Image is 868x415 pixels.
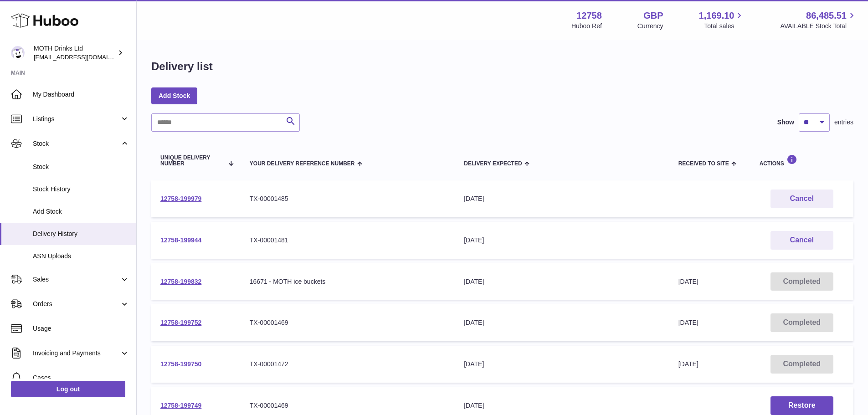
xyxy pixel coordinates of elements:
[33,115,120,123] span: Listings
[576,10,602,22] strong: 12758
[678,161,729,167] span: Received to Site
[160,195,201,202] a: 12758-199979
[33,300,120,308] span: Orders
[464,318,660,327] div: [DATE]
[464,401,660,410] div: [DATE]
[699,10,745,31] a: 1,169.10 Total sales
[699,10,734,22] span: 1,169.10
[33,139,120,148] span: Stock
[33,230,129,238] span: Delivery History
[33,207,129,216] span: Add Stock
[160,236,201,244] a: 12758-199944
[678,319,699,326] span: [DATE]
[151,59,213,74] h1: Delivery list
[160,360,201,368] a: 12758-199750
[33,252,129,261] span: ASN Uploads
[33,90,129,99] span: My Dashboard
[770,231,833,250] button: Cancel
[777,118,794,127] label: Show
[250,401,446,410] div: TX-00001469
[250,360,446,369] div: TX-00001472
[250,236,446,245] div: TX-00001481
[250,318,446,327] div: TX-00001469
[34,53,134,61] span: [EMAIL_ADDRESS][DOMAIN_NAME]
[33,374,129,382] span: Cases
[33,185,129,194] span: Stock History
[464,195,660,203] div: [DATE]
[678,278,699,285] span: [DATE]
[464,236,660,245] div: [DATE]
[643,10,663,22] strong: GBP
[780,22,857,31] span: AVAILABLE Stock Total
[33,163,129,171] span: Stock
[780,10,857,31] a: 86,485.51 AVAILABLE Stock Total
[770,190,833,208] button: Cancel
[11,381,125,397] a: Log out
[250,195,446,203] div: TX-00001485
[464,161,522,167] span: Delivery Expected
[637,22,663,31] div: Currency
[834,118,853,127] span: entries
[770,396,833,415] button: Restore
[806,10,847,22] span: 86,485.51
[464,360,660,369] div: [DATE]
[704,22,745,31] span: Total sales
[151,87,197,104] a: Add Stock
[34,44,116,61] div: MOTH Drinks Ltd
[464,277,660,286] div: [DATE]
[760,154,844,167] div: Actions
[678,360,699,368] span: [DATE]
[33,349,120,358] span: Invoicing and Payments
[160,319,201,326] a: 12758-199752
[250,277,446,286] div: 16671 - MOTH ice buckets
[250,161,355,167] span: Your Delivery Reference Number
[571,22,602,31] div: Huboo Ref
[160,155,223,167] span: Unique Delivery Number
[33,324,129,333] span: Usage
[11,46,25,60] img: orders@mothdrinks.com
[160,278,201,285] a: 12758-199832
[33,275,120,284] span: Sales
[160,402,201,409] a: 12758-199749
